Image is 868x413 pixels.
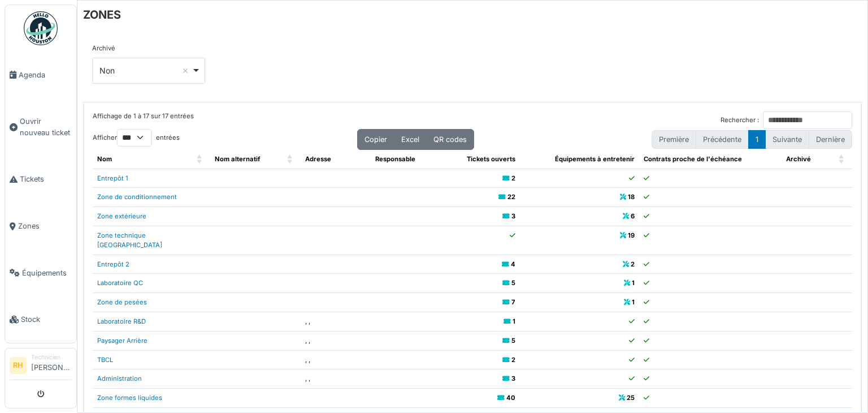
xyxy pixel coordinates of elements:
nav: pagination [652,130,852,149]
img: Badge_color-CXgf-gQk.svg [24,11,58,45]
a: Zone de pesées [97,298,147,306]
span: Tickets [20,174,72,184]
a: TBCL [97,356,113,364]
div: Non [99,64,192,76]
b: 19 [628,231,635,239]
a: RH Technicien[PERSON_NAME] [10,353,72,380]
button: 1 [748,130,766,149]
b: 2 [631,260,635,268]
td: , , [301,350,371,369]
span: Ouvrir nouveau ticket [20,116,72,137]
b: 5 [511,337,515,345]
span: Stock [21,314,72,325]
td: , , [301,331,371,350]
select: Afficherentrées [117,129,152,147]
button: QR codes [426,129,474,150]
a: Paysager Arrière [97,337,147,345]
b: 3 [511,375,515,382]
a: Entrepôt 2 [97,260,129,268]
b: 1 [632,298,635,306]
span: Tickets ouverts [467,155,515,163]
span: Nom alternatif [215,155,260,163]
span: QR codes [433,135,467,144]
span: Nom: Activate to sort [197,150,203,169]
b: 7 [511,298,515,306]
h6: ZONES [83,8,121,21]
b: 22 [507,193,515,201]
button: Remove item: 'false' [180,65,191,76]
span: Agenda [19,70,72,80]
b: 2 [511,356,515,364]
b: 6 [631,212,635,220]
b: 4 [511,260,515,268]
td: , , [301,312,371,331]
a: Zone formes liquides [97,394,162,402]
label: Archivé [92,44,115,53]
a: Tickets [5,156,76,203]
a: Administration [97,375,142,382]
b: 1 [513,317,515,325]
a: Entrepôt 1 [97,174,128,182]
span: Zones [18,221,72,231]
b: 1 [632,279,635,287]
a: Zones [5,203,76,249]
b: 40 [506,394,515,402]
a: Zone extérieure [97,212,146,220]
a: Laboratoire QC [97,279,143,287]
b: 18 [628,193,635,201]
li: RH [10,357,27,374]
li: [PERSON_NAME] [31,353,72,377]
td: , , [301,369,371,389]
span: Équipements à entretenir [555,155,635,163]
a: Laboratoire R&D [97,317,146,325]
a: Zone technique [GEOGRAPHIC_DATA] [97,231,162,249]
span: Équipements [22,268,72,278]
button: Excel [394,129,427,150]
span: Archivé: Activate to sort [839,150,845,169]
span: Excel [401,135,419,144]
button: Copier [357,129,394,150]
span: Nom alternatif: Activate to sort [287,150,294,169]
span: Responsable [375,155,415,163]
span: Contrats proche de l'échéance [644,155,742,163]
a: Zone de conditionnement [97,193,177,201]
b: 3 [511,212,515,220]
div: Affichage de 1 à 17 sur 17 entrées [93,111,194,129]
label: Afficher entrées [93,129,180,147]
div: Technicien [31,353,72,362]
label: Rechercher : [721,115,759,125]
a: Ouvrir nouveau ticket [5,98,76,156]
span: Copier [364,135,387,144]
b: 2 [511,174,515,182]
span: Nom [97,155,112,163]
a: Agenda [5,51,76,98]
a: Stock [5,296,76,343]
span: Adresse [305,155,331,163]
a: Équipements [5,249,76,296]
span: Archivé [786,155,811,163]
b: 5 [511,279,515,287]
b: 25 [627,394,635,402]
